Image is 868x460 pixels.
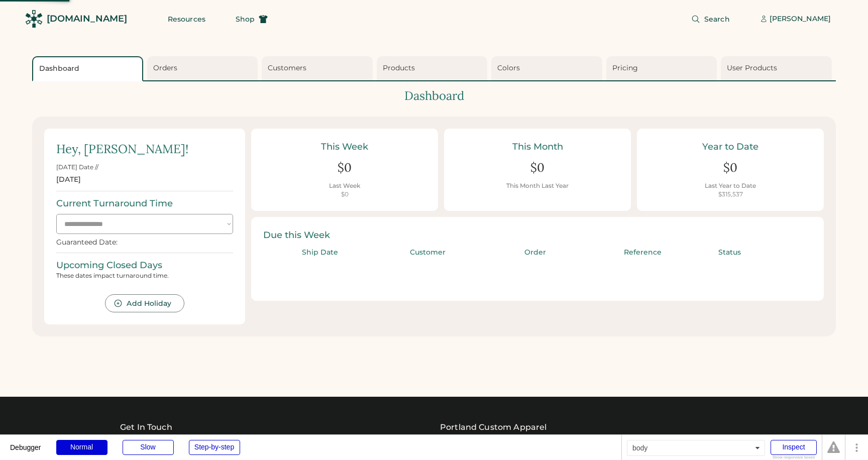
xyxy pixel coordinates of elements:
div: [DATE] [56,175,81,185]
div: Normal [56,440,107,455]
div: Dashboard [39,64,139,74]
div: Get In Touch [120,421,172,433]
div: Orders [153,63,255,73]
div: Status [699,248,759,258]
span: Shop [236,16,255,23]
div: body [627,440,765,456]
div: Customers [268,63,370,73]
span: Search [704,16,730,23]
div: Order [484,248,586,258]
button: Search [679,9,742,29]
div: $315,537 [718,190,743,199]
div: [PERSON_NAME] [770,14,831,24]
div: [DOMAIN_NAME] [47,13,127,25]
div: Dashboard [32,87,836,104]
div: Slow [123,440,174,455]
div: [DATE] Date // [56,163,98,172]
div: Reference [592,248,693,258]
img: Rendered Logo - Screens [25,10,43,28]
div: Due this Week [263,229,812,242]
div: Show responsive boxes [771,455,817,459]
div: $0 [723,159,737,176]
div: Last Week [329,182,360,190]
div: $0 [530,159,545,176]
div: Products [383,63,485,73]
div: $0 [338,159,352,176]
a: Portland Custom Apparel [440,421,547,433]
div: Guaranteed Date: [56,238,118,247]
div: Step-by-step [189,440,240,455]
div: Ship Date [269,248,371,258]
div: Year to Date [649,141,812,153]
button: Shop [224,9,280,29]
div: Customer [377,248,478,258]
div: These dates impact turnaround time. [56,272,233,280]
div: Hey, [PERSON_NAME]! [56,141,188,158]
div: This Month Last Year [506,182,569,190]
div: This Month [456,141,619,153]
div: Last Year to Date [705,182,756,190]
div: This Week [263,141,426,153]
div: Colors [497,63,599,73]
div: Upcoming Closed Days [56,259,162,272]
div: Debugger [10,435,41,451]
div: User Products [727,63,829,73]
button: Add Holiday [105,294,184,312]
div: Current Turnaround Time [56,197,173,210]
button: Resources [156,9,218,29]
div: $0 [341,190,349,199]
div: Pricing [612,63,714,73]
div: Inspect [771,440,817,455]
